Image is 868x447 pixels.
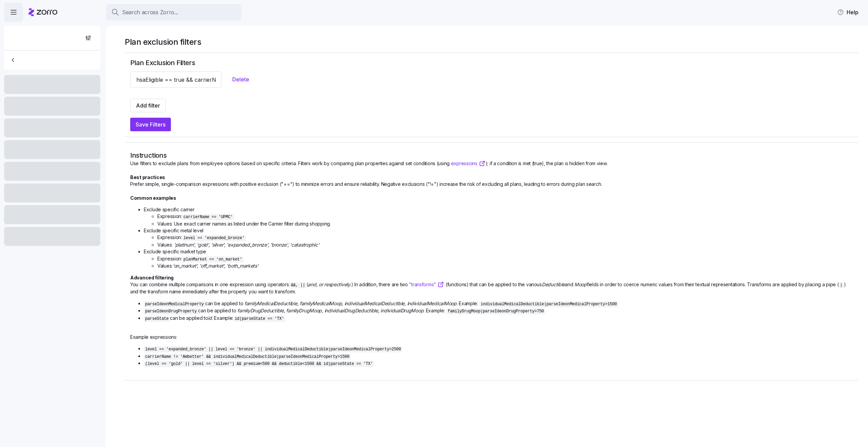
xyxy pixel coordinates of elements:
[144,227,853,248] li: Exclude specific metal level
[839,282,844,288] code: |
[243,300,456,306] i: familyMedicalDeductible, familyMedicalMoop, individualMedicalDeductible, individualMedicalMoop
[308,281,351,287] i: and, or respectively.
[182,256,243,263] code: planMarket == 'on_market'
[157,263,853,269] li: Values:
[446,308,545,314] code: familyDrugMoop|parseIdeonDrugProperty > 750
[122,8,178,17] span: Search across Zorro...
[157,213,853,220] li: Expression:
[409,281,444,288] a: "transforms"
[173,263,258,269] i: 'on_market', 'off_market', 'both_markets'
[144,315,853,322] li: can be applied to . Example:
[144,346,402,352] code: level == 'expanded_bronze' || level == 'bronze' || individualMedicalDeductible|parseIdeonMedicalP...
[144,308,198,314] code: parseIdeonDrugProperty
[208,315,212,321] i: id
[233,316,285,322] code: id|parseState == 'TX'
[574,281,587,287] i: Moop
[232,75,249,83] span: Delete
[157,234,853,241] li: Expression:
[837,8,859,16] span: Help
[144,307,853,315] li: can be applied to . Example:
[144,300,853,308] li: can be applied to . Example:
[144,301,205,307] code: parseIdeonMedicalProperty
[144,248,853,269] li: Exclude specific market type
[157,255,853,263] li: Expression:
[227,73,255,85] button: Delete
[130,58,853,67] h2: Plan Exclusion Filters
[130,151,853,160] h2: Instructions
[144,361,374,367] code: (level == 'gold' || level == 'silver') && premium < 500 && deductible < 1500 && id|parseState == ...
[136,101,160,110] span: Add filter
[130,195,176,201] b: Common examples
[125,37,859,47] h1: Plan exclusion filters
[130,118,171,131] button: Save Filters
[290,282,307,288] code: &&, ||
[182,235,246,241] code: level == 'expanded_bronze'
[157,241,853,248] li: Values:
[144,354,351,360] code: carrierName != 'Ambetter' && individualMedicalDeductible|parseIdeonMedicalProperty > 1500
[130,99,166,112] button: Add filter
[130,160,853,372] span: Use filters to exclude plans from employee options based on specific criteria. Filters work by co...
[182,214,234,220] code: carrierName == 'UPMC'
[130,275,174,280] b: Advanced filtering
[144,206,853,227] li: Exclude specific carrier
[451,160,486,167] a: expressions
[157,220,853,227] li: Values: Use exact carrier names as listed under the Carrier filter during shopping.
[832,5,864,19] button: Help
[106,4,241,20] button: Search across Zorro...
[136,120,165,129] span: Save Filters
[542,281,565,287] i: Deductible
[130,174,165,180] b: Best practices
[130,72,221,88] input: carrierName != 'Ambetter' && individualMedicalDeductible|parseIdeonMedicalProperty > 1500
[236,308,424,313] i: familyDrugDeductible, familyDrugMoop, individualDrugDeductible, individualDrugMoop
[144,316,170,322] code: parseState
[479,301,618,307] code: individualMedicalDeductible|parseIdeonMedicalProperty > 1500
[174,242,319,248] i: 'platinum', 'gold', 'silver', 'expanded_bronze', 'bronze', 'catastrophic'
